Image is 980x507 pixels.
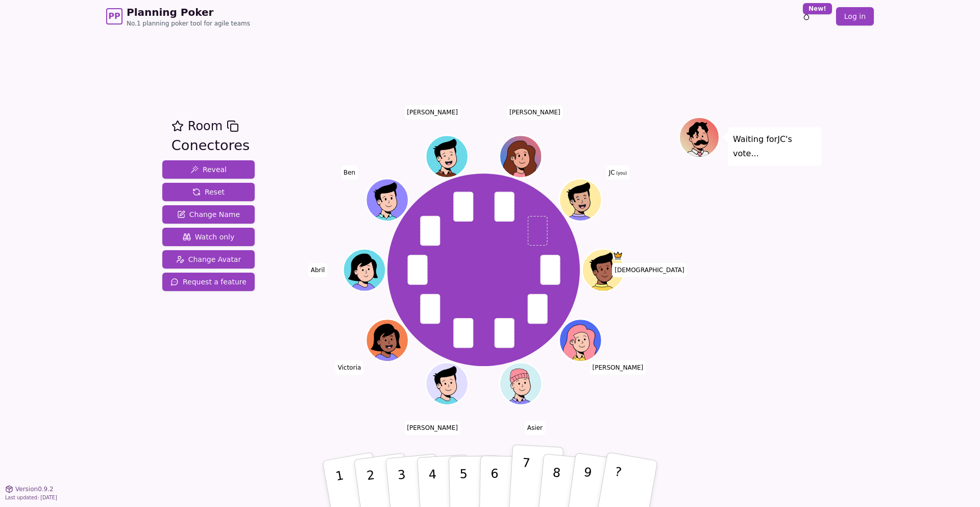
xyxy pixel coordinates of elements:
[171,135,250,156] div: Conectores
[127,19,250,28] span: No.1 planning poker tool for agile teams
[192,187,225,197] span: Reset
[162,205,255,224] button: Change Name
[797,7,816,26] button: New!
[162,160,255,179] button: Reveal
[162,228,255,246] button: Watch only
[507,105,563,119] span: Click to change your name
[177,209,240,220] span: Change Name
[612,250,623,261] span: Jesus is the host
[188,117,223,135] span: Room
[733,132,817,161] p: Waiting for JC 's vote...
[341,165,358,179] span: Click to change your name
[171,117,184,135] button: Add as favourite
[836,7,874,26] a: Log in
[190,164,227,175] span: Reveal
[615,171,627,175] span: (you)
[170,277,247,287] span: Request a feature
[803,3,832,14] div: New!
[162,250,255,269] button: Change Avatar
[525,421,545,435] span: Click to change your name
[5,495,57,500] span: Last updated: [DATE]
[335,360,364,375] span: Click to change your name
[404,421,460,435] span: Click to change your name
[5,485,54,493] button: Version0.9.2
[606,165,629,179] span: Click to change your name
[162,183,255,201] button: Reset
[108,10,120,22] span: PP
[612,263,687,277] span: Click to change your name
[404,105,460,119] span: Click to change your name
[183,232,235,242] span: Watch only
[590,360,646,375] span: Click to change your name
[106,5,250,28] a: PPPlanning PokerNo.1 planning poker tool for agile teams
[15,485,54,493] span: Version 0.9.2
[560,180,600,220] button: Click to change your avatar
[162,273,255,291] button: Request a feature
[308,263,327,277] span: Click to change your name
[127,5,250,19] span: Planning Poker
[176,254,241,264] span: Change Avatar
